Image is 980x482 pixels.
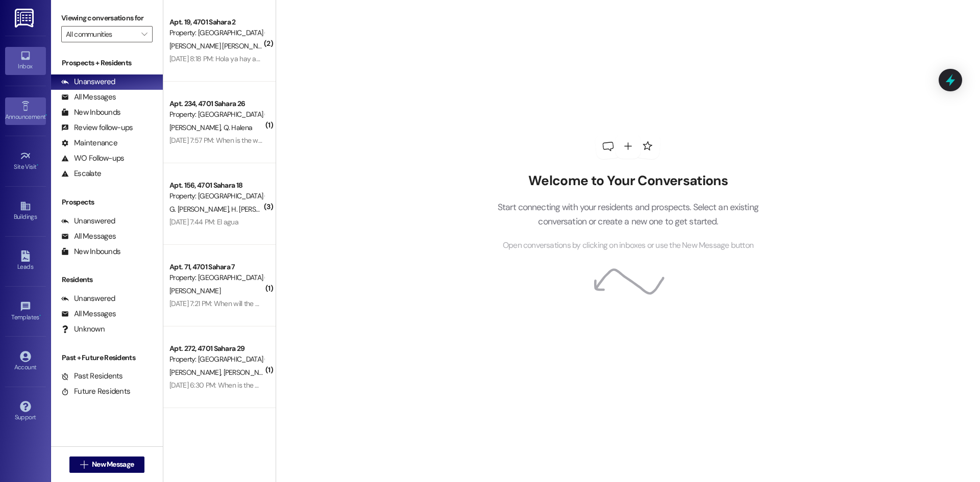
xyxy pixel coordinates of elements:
div: Residents [51,274,163,285]
div: Review follow-ups [61,122,133,133]
div: Unknown [61,324,105,335]
div: [DATE] 7:44 PM: El agua [169,217,238,226]
span: Open conversations by clicking on inboxes or use the New Message button [503,239,753,252]
div: New Inbounds [61,107,120,118]
div: Unanswered [61,293,115,304]
span: G. [PERSON_NAME] [169,205,231,214]
a: Account [5,348,46,375]
div: Apt. 234, 4701 Sahara 26 [169,98,264,109]
div: Property: [GEOGRAPHIC_DATA] (4023) [169,354,264,365]
div: Unanswered [61,216,115,226]
a: Buildings [5,197,46,225]
span: [PERSON_NAME] [169,368,224,377]
div: Prospects + Residents [51,58,163,68]
a: Site Visit • [5,147,46,175]
div: Apt. 156, 4701 Sahara 18 [169,180,264,191]
div: Apt. 272, 4701 Sahara 29 [169,343,264,354]
div: Property: [GEOGRAPHIC_DATA] (4023) [169,272,264,283]
div: All Messages [61,309,116,319]
div: All Messages [61,92,116,103]
a: Inbox [5,47,46,74]
div: Escalate [61,168,101,179]
div: Property: [GEOGRAPHIC_DATA] (4023) [169,109,264,120]
div: WO Follow-ups [61,153,124,164]
div: Past + Future Residents [51,352,163,363]
img: ResiDesk Logo [15,9,36,28]
span: Q. Halena [223,123,252,132]
span: H. [PERSON_NAME] [231,205,290,214]
span: • [45,112,47,119]
div: [DATE] 8:18 PM: Hola ya hay agua ya en el condominio? [169,54,332,63]
a: Leads [5,247,46,275]
div: New Inbounds [61,246,120,257]
button: New Message [69,456,145,473]
label: Viewing conversations for [61,10,153,26]
div: Past Residents [61,371,123,382]
span: [PERSON_NAME] [223,368,274,377]
i:  [141,30,147,38]
div: [DATE] 7:57 PM: When is the water going to be on this has been way too long [169,136,396,145]
span: New Message [92,459,134,470]
span: [PERSON_NAME] [169,286,220,295]
div: [DATE] 7:21 PM: When will the water be back on? [169,299,311,308]
span: [PERSON_NAME] [169,123,224,132]
span: • [39,312,41,319]
a: Support [5,398,46,425]
div: [DATE] 6:30 PM: When is the water gonna turn on ? [169,380,320,390]
div: Property: [GEOGRAPHIC_DATA] (4023) [169,191,264,201]
span: [PERSON_NAME] [PERSON_NAME] [169,41,276,50]
div: Apt. 71, 4701 Sahara 7 [169,262,264,272]
div: All Messages [61,231,116,242]
div: Maintenance [61,138,117,148]
div: Future Residents [61,386,130,397]
div: Property: [GEOGRAPHIC_DATA] (4023) [169,28,264,38]
div: Apt. 19, 4701 Sahara 2 [169,17,264,28]
i:  [80,461,88,469]
div: Prospects [51,197,163,208]
p: Start connecting with your residents and prospects. Select an existing conversation or create a n... [482,200,774,229]
h2: Welcome to Your Conversations [482,173,774,189]
input: All communities [66,26,136,42]
span: • [37,162,38,169]
a: Templates • [5,298,46,325]
div: Unanswered [61,77,115,87]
